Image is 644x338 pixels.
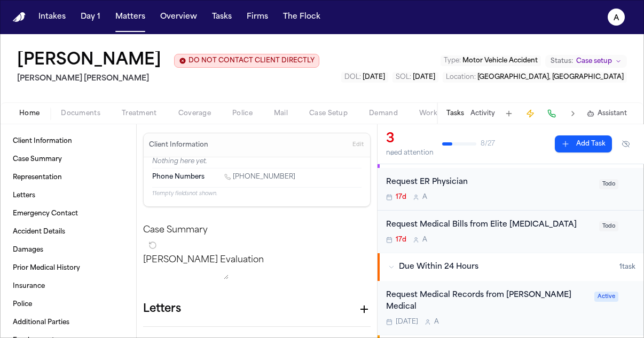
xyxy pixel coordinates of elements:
[386,149,434,157] div: need attention
[13,12,26,22] a: Home
[386,289,588,314] div: Request Medical Records from [PERSON_NAME] Medical
[19,109,40,118] span: Home
[441,55,541,66] button: Edit Type: Motor Vehicle Accident
[599,179,618,189] span: Todo
[242,7,272,27] button: Firms
[274,109,288,118] span: Mail
[396,74,411,81] span: SOL :
[598,109,627,118] span: Assistant
[587,109,627,118] button: Assistant
[396,236,406,244] span: 17d
[599,221,618,231] span: Todo
[444,58,461,64] span: Type :
[232,109,253,118] span: Police
[147,141,210,149] h3: Client Information
[9,223,128,240] a: Accident Details
[462,58,538,64] span: Motor Vehicle Accident
[9,169,128,186] a: Representation
[152,173,205,181] span: Phone Numbers
[386,176,593,189] div: Request ER Physician
[392,72,438,83] button: Edit SOL: 2027-02-03
[9,242,128,259] a: Damages
[9,260,128,277] a: Prior Medical History
[9,314,128,331] a: Additional Parties
[378,253,644,281] button: Due Within 24 Hours1task
[386,131,434,148] div: 3
[594,292,618,302] span: Active
[189,57,315,65] span: DO NOT CONTACT CLIENT DIRECTLY
[9,187,128,204] a: Letters
[369,109,398,118] span: Demand
[523,106,538,121] button: Create Immediate Task
[152,157,362,168] p: Nothing here yet.
[470,109,495,118] button: Activity
[178,109,211,118] span: Coverage
[17,73,319,85] h2: [PERSON_NAME] [PERSON_NAME]
[396,318,418,326] span: [DATE]
[399,262,478,272] span: Due Within 24 Hours
[545,55,627,68] button: Change status from Case setup
[143,224,371,237] h2: Case Summary
[9,296,128,313] a: Police
[378,281,644,335] div: Open task: Request Medical Records from Tanner Medical
[481,140,495,148] span: 8 / 27
[9,278,128,295] a: Insurance
[9,151,128,168] a: Case Summary
[363,74,385,81] span: [DATE]
[143,301,181,318] h1: Letters
[143,254,371,267] p: [PERSON_NAME] Evaluation
[422,236,427,244] span: A
[555,135,612,152] button: Add Task
[208,7,236,27] button: Tasks
[13,12,26,22] img: Finch Logo
[396,193,406,202] span: 17d
[174,54,319,68] button: Edit client contact restriction
[341,72,388,83] button: Edit DOL: 2025-02-03
[156,7,201,27] button: Overview
[17,51,161,70] button: Edit matter name
[17,51,161,70] h1: [PERSON_NAME]
[224,173,295,181] a: Call 1 (470) 314-2507
[386,219,593,231] div: Request Medical Bills from Elite [MEDICAL_DATA]
[34,7,70,27] button: Intakes
[551,57,573,66] span: Status:
[443,72,627,83] button: Edit Location: Carrollton, GA
[619,263,635,271] span: 1 task
[9,205,128,222] a: Emergency Contact
[352,141,364,149] span: Edit
[419,109,460,118] span: Workspaces
[111,7,150,27] button: Matters
[344,74,361,81] span: DOL :
[378,211,644,253] div: Open task: Request Medical Bills from Elite Radiology
[9,133,128,150] a: Client Information
[349,136,367,154] button: Edit
[122,109,157,118] span: Treatment
[61,109,100,118] span: Documents
[152,190,362,198] p: 11 empty fields not shown.
[279,7,325,27] button: The Flock
[616,135,635,152] button: Hide completed tasks (⌘⇧H)
[501,106,516,121] button: Add Task
[477,74,624,81] span: [GEOGRAPHIC_DATA], [GEOGRAPHIC_DATA]
[378,168,644,211] div: Open task: Request ER Physician
[446,74,476,81] span: Location :
[434,318,439,326] span: A
[76,7,105,27] button: Day 1
[544,106,559,121] button: Make a Call
[446,109,464,118] button: Tasks
[422,193,427,202] span: A
[576,57,612,66] span: Case setup
[309,109,348,118] span: Case Setup
[413,74,435,81] span: [DATE]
